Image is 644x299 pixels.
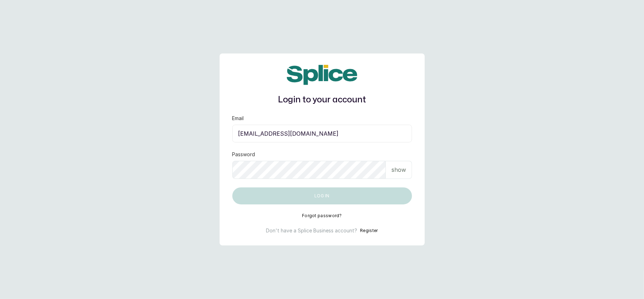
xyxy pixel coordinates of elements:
input: email@acme.com [232,125,412,142]
label: Email [232,115,244,122]
button: Register [360,227,378,234]
label: Password [232,151,255,158]
p: show [391,165,406,174]
button: Log in [232,187,412,204]
button: Forgot password? [302,213,342,219]
p: Don't have a Splice Business account? [266,227,357,234]
h1: Login to your account [232,94,412,106]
